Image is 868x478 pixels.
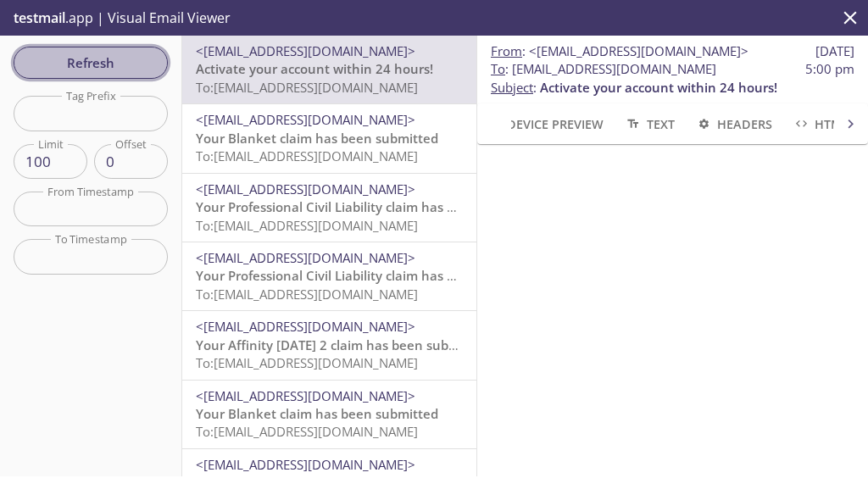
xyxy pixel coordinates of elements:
[491,42,748,60] span: :
[491,79,533,96] span: Subject
[196,456,415,473] span: <[EMAIL_ADDRESS][DOMAIN_NAME]>
[196,336,489,353] span: Your Affinity [DATE] 2 claim has been submitted
[491,42,522,59] span: From
[815,42,854,60] span: [DATE]
[196,147,418,164] span: To: [EMAIL_ADDRESS][DOMAIN_NAME]
[196,354,418,371] span: To: [EMAIL_ADDRESS][DOMAIN_NAME]
[196,60,433,77] span: Activate your account within 24 hours!
[182,242,476,310] div: <[EMAIL_ADDRESS][DOMAIN_NAME]>Your Professional Civil Liability claim has been submittedTo:[EMAIL...
[14,47,168,79] button: Refresh
[196,286,418,303] span: To: [EMAIL_ADDRESS][DOMAIN_NAME]
[695,114,772,135] span: Headers
[196,267,544,284] span: Your Professional Civil Liability claim has been submitted
[196,79,418,96] span: To: [EMAIL_ADDRESS][DOMAIN_NAME]
[529,42,748,59] span: <[EMAIL_ADDRESS][DOMAIN_NAME]>
[196,130,438,147] span: Your Blanket claim has been submitted
[196,111,415,128] span: <[EMAIL_ADDRESS][DOMAIN_NAME]>
[196,423,418,440] span: To: [EMAIL_ADDRESS][DOMAIN_NAME]
[182,381,476,448] div: <[EMAIL_ADDRESS][DOMAIN_NAME]>Your Blanket claim has been submittedTo:[EMAIL_ADDRESS][DOMAIN_NAME]
[182,36,476,103] div: <[EMAIL_ADDRESS][DOMAIN_NAME]>Activate your account within 24 hours!To:[EMAIL_ADDRESS][DOMAIN_NAME]
[27,52,154,74] span: Refresh
[182,174,476,242] div: <[EMAIL_ADDRESS][DOMAIN_NAME]>Your Professional Civil Liability claim has been submittedTo:[EMAIL...
[196,217,418,234] span: To: [EMAIL_ADDRESS][DOMAIN_NAME]
[196,318,415,335] span: <[EMAIL_ADDRESS][DOMAIN_NAME]>
[491,60,716,78] span: : [EMAIL_ADDRESS][DOMAIN_NAME]
[485,114,604,135] span: Device Preview
[196,249,415,266] span: <[EMAIL_ADDRESS][DOMAIN_NAME]>
[196,387,415,404] span: <[EMAIL_ADDRESS][DOMAIN_NAME]>
[624,114,674,135] span: Text
[196,198,544,215] span: Your Professional Civil Liability claim has been submitted
[805,60,854,78] span: 5:00 pm
[540,79,777,96] span: Activate your account within 24 hours!
[196,42,415,59] span: <[EMAIL_ADDRESS][DOMAIN_NAME]>
[196,405,438,422] span: Your Blanket claim has been submitted
[182,104,476,172] div: <[EMAIL_ADDRESS][DOMAIN_NAME]>Your Blanket claim has been submittedTo:[EMAIL_ADDRESS][DOMAIN_NAME]
[491,60,854,97] p: :
[14,8,65,27] span: testmail
[196,181,415,197] span: <[EMAIL_ADDRESS][DOMAIN_NAME]>
[182,311,476,379] div: <[EMAIL_ADDRESS][DOMAIN_NAME]>Your Affinity [DATE] 2 claim has been submittedTo:[EMAIL_ADDRESS][D...
[491,60,505,77] span: To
